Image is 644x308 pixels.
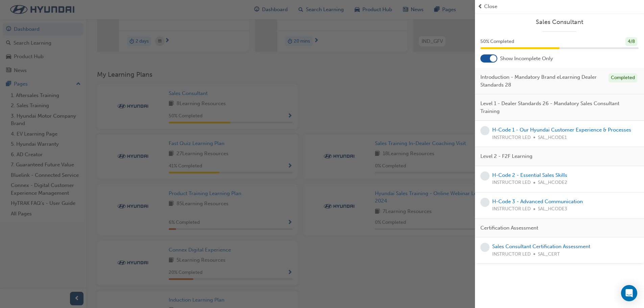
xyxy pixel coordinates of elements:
[538,251,560,258] span: SAL_CERT
[480,38,514,46] span: 50 % Completed
[538,179,567,187] span: SAL_HCODE2
[538,205,567,213] span: SAL_HCODE3
[492,172,567,178] a: H-Code 2 - Essential Sales Skills
[621,285,637,301] div: Open Intercom Messenger
[492,134,531,142] span: INSTRUCTOR LED
[484,3,497,10] span: Close
[538,134,567,142] span: SAL_HCODE1
[480,126,490,135] span: learningRecordVerb_NONE-icon
[492,251,531,258] span: INSTRUCTOR LED
[625,37,637,46] div: 4 / 8
[478,3,483,10] span: prev-icon
[492,205,531,213] span: INSTRUCTOR LED
[492,198,583,205] a: H-Code 3 - Advanced Communication
[492,179,531,187] span: INSTRUCTOR LED
[492,127,631,133] a: H-Code 1 - Our Hyundai Customer Experience & Processes
[480,100,633,115] span: Level 1 - Dealer Standards 26 - Mandatory Sales Consultant Training
[492,243,590,250] a: Sales Consultant Certification Assessment
[609,73,637,82] div: Completed
[478,3,641,10] button: prev-iconClose
[480,18,639,26] a: Sales Consultant
[500,55,553,63] span: Show Incomplete Only
[480,73,603,89] span: Introduction - Mandatory Brand eLearning Dealer Standards 28
[480,171,490,181] span: learningRecordVerb_NONE-icon
[480,198,490,207] span: learningRecordVerb_NONE-icon
[480,243,490,252] span: learningRecordVerb_NONE-icon
[480,152,532,160] span: Level 2 - F2F Learning
[480,224,538,232] span: Certification Assessment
